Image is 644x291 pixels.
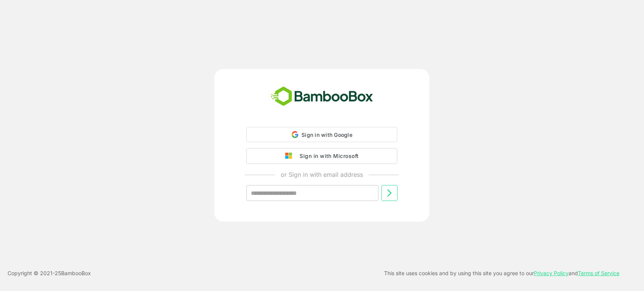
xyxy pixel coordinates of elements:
[285,153,296,159] img: google
[534,270,569,276] a: Privacy Policy
[246,127,397,142] div: Sign in with Google
[246,148,397,164] button: Sign in with Microsoft
[267,84,377,109] img: bamboobox
[301,132,352,138] span: Sign in with Google
[281,170,363,179] p: or Sign in with email address
[384,269,619,278] p: This site uses cookies and by using this site you agree to our and
[296,151,358,161] div: Sign in with Microsoft
[578,270,619,276] a: Terms of Service
[8,269,91,278] p: Copyright © 2021- 25 BambooBox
